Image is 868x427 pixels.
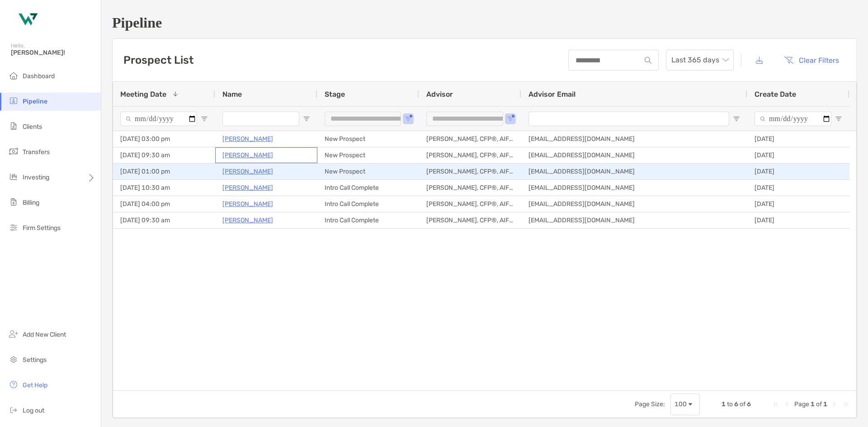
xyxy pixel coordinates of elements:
a: [PERSON_NAME] [222,150,273,161]
span: Page [794,400,809,408]
span: 6 [734,400,738,408]
span: of [740,400,745,408]
a: [PERSON_NAME] [222,182,273,193]
a: [PERSON_NAME] [222,166,273,177]
img: pipeline icon [8,95,19,106]
span: Firm Settings [23,224,61,232]
a: [PERSON_NAME] [222,133,273,145]
span: Dashboard [23,72,55,80]
div: [DATE] [747,180,849,196]
span: Clients [23,123,42,131]
div: [DATE] [747,147,849,163]
img: investing icon [8,171,19,182]
span: Settings [23,356,47,364]
span: Stage [325,90,345,99]
div: [EMAIL_ADDRESS][DOMAIN_NAME] [521,180,747,196]
div: [PERSON_NAME], CFP®, AIF®, CRPC [419,212,521,228]
div: [DATE] 09:30 am [113,147,215,163]
span: of [816,400,822,408]
img: logout icon [8,404,19,415]
img: settings icon [8,354,19,365]
div: [DATE] [747,131,849,147]
div: [EMAIL_ADDRESS][DOMAIN_NAME] [521,212,747,228]
img: get-help icon [8,379,19,390]
span: Add New Client [23,331,66,338]
h1: Pipeline [112,14,857,31]
span: [PERSON_NAME]! [11,49,95,56]
img: firm-settings icon [8,222,19,233]
span: 1 [811,400,815,408]
span: 1 [823,400,827,408]
div: New Prospect [317,147,419,163]
div: Last Page [842,401,849,408]
div: Previous Page [783,401,791,408]
span: Get Help [23,381,47,389]
h3: Prospect List [123,54,193,66]
div: [DATE] 04:00 pm [113,196,215,212]
button: Open Filter Menu [201,115,208,122]
img: dashboard icon [8,70,19,81]
img: transfers icon [8,146,19,157]
span: 6 [747,400,751,408]
span: Log out [23,407,44,414]
div: Intro Call Complete [317,180,419,196]
div: New Prospect [317,131,419,147]
div: [EMAIL_ADDRESS][DOMAIN_NAME] [521,164,747,179]
div: [PERSON_NAME], CFP®, AIF®, CRPC [419,147,521,163]
button: Open Filter Menu [303,115,310,122]
span: Investing [23,174,49,181]
div: [PERSON_NAME], CFP®, AIF®, CRPC [419,131,521,147]
span: Transfers [23,148,50,156]
span: Pipeline [23,98,47,105]
span: Advisor [426,90,453,99]
span: Name [222,90,242,99]
span: Advisor Email [528,90,576,99]
span: to [727,400,733,408]
input: Meeting Date Filter Input [120,112,197,126]
div: [DATE] 03:00 pm [113,131,215,147]
button: Open Filter Menu [507,115,514,122]
div: [DATE] 09:30 am [113,212,215,228]
div: [PERSON_NAME], CFP®, AIF®, CRPC [419,164,521,179]
span: Create Date [755,90,796,99]
img: Zoe Logo [11,4,43,36]
input: Name Filter Input [222,112,299,126]
div: Page Size: [635,400,665,408]
span: 1 [722,400,726,408]
div: [PERSON_NAME], CFP®, AIF®, CRPC [419,180,521,196]
div: [DATE] [747,196,849,212]
img: billing icon [8,197,19,207]
div: [EMAIL_ADDRESS][DOMAIN_NAME] [521,147,747,163]
div: Intro Call Complete [317,196,419,212]
button: Open Filter Menu [405,115,412,122]
div: Next Page [831,401,838,408]
img: add_new_client icon [8,328,19,339]
a: [PERSON_NAME] [222,215,273,226]
div: [EMAIL_ADDRESS][DOMAIN_NAME] [521,196,747,212]
button: Clear Filters [777,50,846,70]
div: [DATE] 01:00 pm [113,164,215,179]
div: First Page [773,401,780,408]
a: [PERSON_NAME] [222,198,273,210]
div: New Prospect [317,164,419,179]
button: Open Filter Menu [733,115,740,122]
span: Meeting Date [120,90,166,99]
div: [DATE] [747,164,849,179]
div: [EMAIL_ADDRESS][DOMAIN_NAME] [521,131,747,147]
input: Advisor Email Filter Input [528,112,729,126]
div: [PERSON_NAME], CFP®, AIF®, CRPC [419,196,521,212]
span: Billing [23,199,39,206]
button: Open Filter Menu [835,115,842,122]
div: 100 [675,400,687,408]
input: Create Date Filter Input [755,112,831,126]
div: [DATE] 10:30 am [113,180,215,196]
span: Last 365 days [671,50,728,70]
img: input icon [645,57,651,64]
div: Page Size [670,394,700,415]
div: Intro Call Complete [317,212,419,228]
